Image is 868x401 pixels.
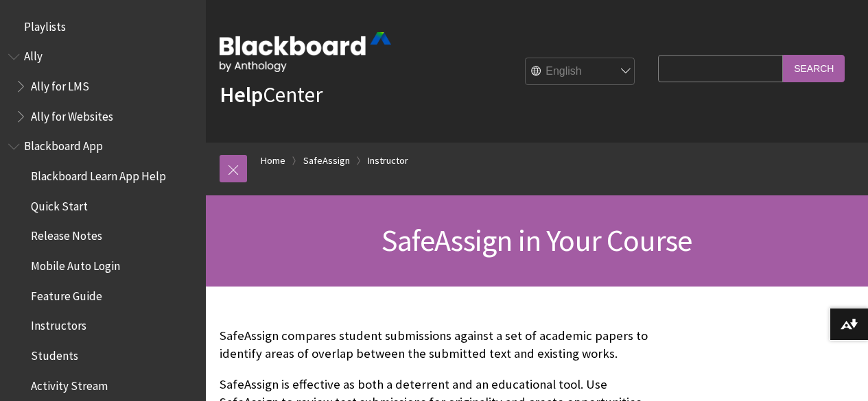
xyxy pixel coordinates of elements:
span: Feature Guide [31,284,102,303]
span: Release Notes [31,225,102,243]
nav: Book outline for Playlists [8,15,198,38]
span: Quick Start [31,195,88,213]
span: Blackboard App [24,135,103,154]
span: Ally [24,45,43,64]
span: Students [31,344,78,363]
span: Ally for LMS [31,75,89,93]
p: SafeAssign compares student submissions against a set of academic papers to identify areas of ove... [220,327,651,363]
span: Mobile Auto Login [31,254,120,273]
nav: Book outline for Anthology Ally Help [8,45,198,128]
span: SafeAssign in Your Course [382,221,692,259]
a: SafeAssign [303,152,350,169]
a: HelpCenter [220,81,322,108]
span: Blackboard Learn App Help [31,165,166,183]
span: Playlists [24,15,66,34]
span: Activity Stream [31,374,108,393]
input: Search [783,55,845,82]
select: Site Language Selector [526,58,635,86]
span: Instructors [31,315,86,333]
a: Home [261,152,285,169]
span: Ally for Websites [31,105,113,123]
strong: Help [220,81,263,108]
img: Blackboard by Anthology [220,32,391,72]
a: Instructor [368,152,408,169]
